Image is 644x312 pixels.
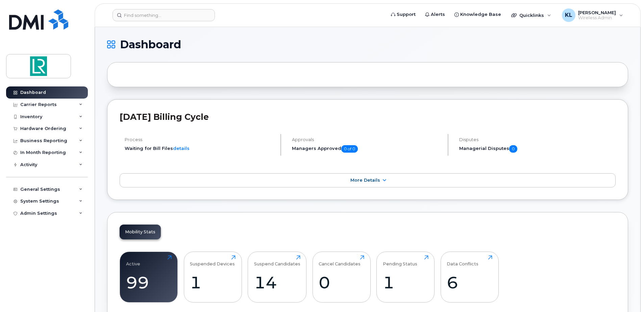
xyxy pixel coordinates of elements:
[125,145,275,152] li: Waiting for Bill Files
[292,145,442,153] h5: Managers Approved
[350,178,380,183] span: More Details
[292,137,442,142] h4: Approvals
[319,255,364,298] a: Cancel Candidates0
[383,272,428,292] div: 1
[173,146,190,151] a: details
[447,255,492,298] a: Data Conflicts6
[509,145,517,153] span: 0
[383,255,428,298] a: Pending Status1
[254,255,300,266] div: Suspend Candidates
[190,255,235,266] div: Suspended Devices
[459,145,616,153] h5: Managerial Disputes
[126,255,140,266] div: Active
[319,255,361,266] div: Cancel Candidates
[459,137,616,142] h4: Disputes
[447,255,478,266] div: Data Conflicts
[190,255,236,298] a: Suspended Devices1
[125,137,275,142] h4: Process
[319,272,364,292] div: 0
[190,272,236,292] div: 1
[447,272,492,292] div: 6
[126,255,172,298] a: Active99
[254,272,300,292] div: 14
[341,145,358,153] span: 0 of 0
[383,255,417,266] div: Pending Status
[120,112,616,122] h2: [DATE] Billing Cycle
[126,272,172,292] div: 99
[120,40,181,50] span: Dashboard
[254,255,300,298] a: Suspend Candidates14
